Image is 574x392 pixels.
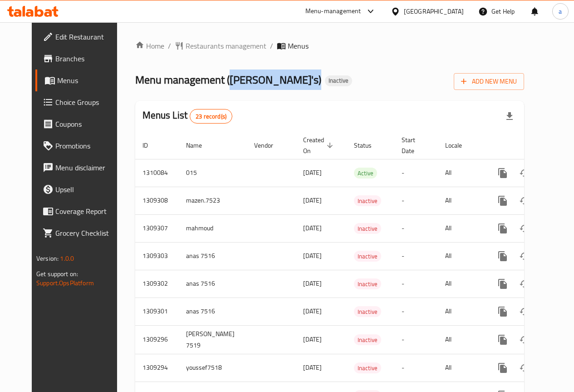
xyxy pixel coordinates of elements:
div: Inactive [354,334,381,345]
span: [DATE] [303,333,322,345]
span: Menu management ( [PERSON_NAME]'s ) [135,69,321,90]
td: 1309301 [135,298,179,325]
span: Status [354,140,383,151]
td: - [394,325,438,354]
span: a [559,6,562,16]
span: Inactive [354,196,381,206]
button: Change Status [514,301,535,323]
td: [PERSON_NAME] 7519 [179,325,247,354]
td: All [438,298,485,325]
span: Menus [288,40,309,51]
span: Created On [303,134,336,156]
button: more [492,190,514,212]
button: Change Status [514,357,535,379]
button: Change Status [514,273,535,295]
td: 1309307 [135,214,179,242]
a: Menu disclaimer [35,157,128,179]
span: Vendor [254,140,285,151]
span: 1.0.0 [60,253,74,264]
span: Promotions [55,140,120,151]
td: youssef7518 [179,354,247,382]
button: Change Status [514,190,535,212]
td: All [438,270,485,298]
a: Restaurants management [175,40,266,51]
span: Inactive [354,307,381,317]
div: Menu-management [305,6,361,17]
span: Coverage Report [55,206,120,217]
td: - [394,354,438,382]
span: Add New Menu [461,76,517,87]
td: 1310084 [135,159,179,187]
td: 1309296 [135,325,179,354]
span: Active [354,168,377,179]
td: - [394,242,438,270]
li: / [270,40,273,51]
a: Support.OpsPlatform [36,277,94,289]
td: All [438,354,485,382]
button: more [492,357,514,379]
td: All [438,242,485,270]
span: Version: [36,253,59,264]
span: Restaurants management [186,40,266,51]
a: Coverage Report [35,200,128,222]
span: Inactive [354,335,381,345]
td: All [438,159,485,187]
a: Home [135,40,164,51]
span: Locale [445,140,474,151]
span: Start Date [402,134,427,156]
button: more [492,162,514,184]
span: Inactive [354,251,381,262]
nav: breadcrumb [135,40,524,51]
a: Coupons [35,113,128,135]
td: 1309308 [135,187,179,214]
span: Inactive [354,223,381,234]
a: Upsell [35,179,128,200]
span: [DATE] [303,278,322,289]
td: 1309303 [135,242,179,270]
button: Add New Menu [454,73,524,90]
span: Coupons [55,119,120,129]
td: - [394,159,438,187]
td: - [394,214,438,242]
td: 015 [179,159,247,187]
a: Branches [35,48,128,69]
span: Inactive [325,77,352,84]
span: Inactive [354,363,381,373]
td: - [394,298,438,325]
span: [DATE] [303,222,322,234]
a: Choice Groups [35,91,128,113]
span: Get support on: [36,268,78,280]
span: Name [186,140,214,151]
td: mahmoud [179,214,247,242]
h2: Menus List [142,109,232,124]
td: anas 7516 [179,270,247,298]
a: Grocery Checklist [35,222,128,244]
a: Promotions [35,135,128,157]
div: [GEOGRAPHIC_DATA] [404,6,464,16]
button: more [492,218,514,239]
td: All [438,187,485,214]
span: [DATE] [303,305,322,317]
button: Change Status [514,162,535,184]
button: Change Status [514,218,535,239]
button: more [492,245,514,267]
td: - [394,187,438,214]
a: Edit Restaurant [35,26,128,48]
span: Grocery Checklist [55,228,120,238]
button: Change Status [514,245,535,267]
span: ID [142,140,160,151]
td: mazen.7523 [179,187,247,214]
td: - [394,270,438,298]
span: Choice Groups [55,97,120,108]
td: anas 7516 [179,242,247,270]
span: Menus [57,75,120,86]
li: / [168,40,171,51]
span: Inactive [354,279,381,289]
span: Edit Restaurant [55,31,120,42]
span: [DATE] [303,362,322,373]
